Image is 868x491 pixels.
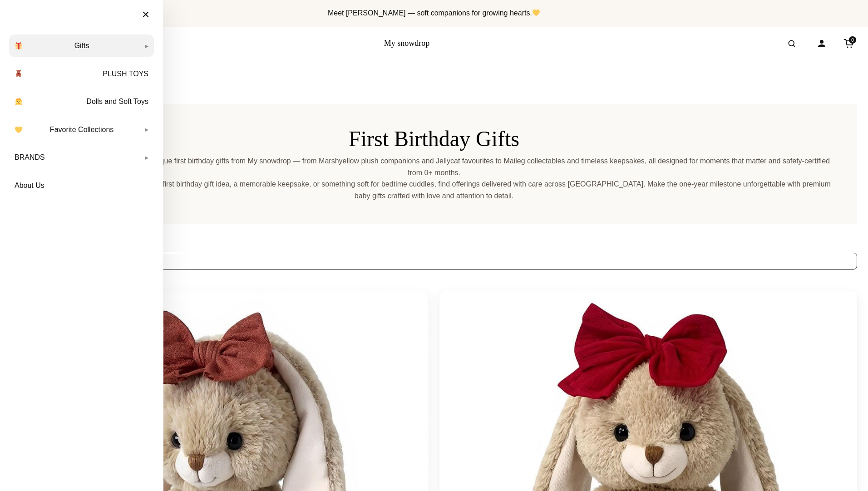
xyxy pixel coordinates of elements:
[9,63,154,85] a: PLUSH TOYS
[15,126,22,133] img: 💛
[15,98,22,105] img: 👧
[779,31,804,56] button: Open search
[33,178,835,201] p: Whether you’re looking for that perfect first birthday gift idea, a memorable keepsake, or someth...
[328,9,540,17] span: Meet [PERSON_NAME] — soft companions for growing hearts.
[9,118,154,141] a: Favorite Collections
[839,34,859,54] a: Cart
[7,4,861,23] div: Announcement
[15,70,22,77] img: 🧸
[133,5,158,25] button: Close menu
[9,146,154,169] a: BRANDS
[9,34,154,57] a: Gifts
[9,90,154,113] a: Dolls and Soft Toys
[812,34,832,54] a: Account
[849,36,856,44] span: 0
[384,39,430,48] a: My snowdrop
[15,42,22,49] img: 🎁
[33,126,835,152] h1: First Birthday Gifts
[11,253,857,270] select: Shop order
[533,9,540,16] img: 💛
[9,174,154,197] a: About Us
[33,155,835,178] p: Celebrate one wonderful year with unique first birthday gifts from My snowdrop — from Marshyellow...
